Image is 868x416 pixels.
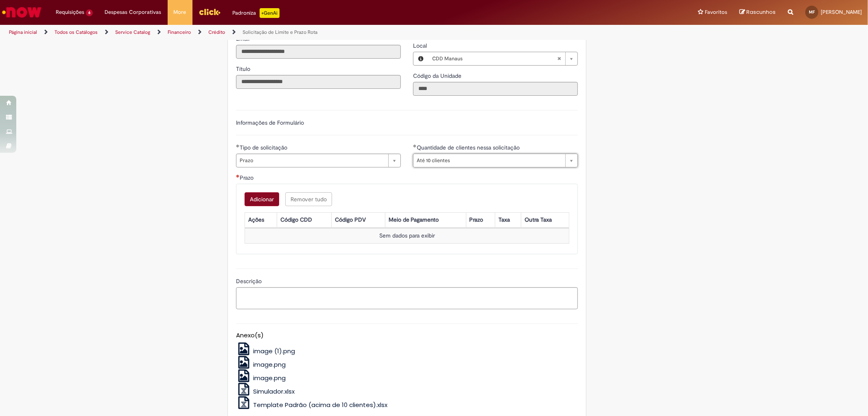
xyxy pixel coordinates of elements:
[385,212,466,227] th: Meio de Pagamento
[199,6,221,18] img: click_logo_yellow_360x200.png
[236,387,295,396] a: Simulador.xlsx
[413,82,578,96] input: Código da Unidade
[1,4,43,20] img: ServiceNow
[243,29,317,35] a: Solicitação de Limite e Prazo Rota
[413,52,428,65] button: Local, Visualizar este registro CDD Manaus
[332,212,385,227] th: Código PDV
[413,42,429,49] span: Local
[240,144,289,151] span: Tipo de solicitação
[432,52,557,65] span: CDD Manaus
[236,401,387,409] a: Template Padrão (acima de 10 clientes).xlsx
[168,29,191,35] a: Financeiro
[521,212,569,227] th: Outra Taxa
[208,29,225,35] a: Crédito
[553,52,565,65] abbr: Limpar campo Local
[236,35,251,42] span: Somente leitura - Email
[233,8,280,18] div: Padroniza
[236,75,401,89] input: Título
[253,387,295,396] span: Simulador.xlsx
[6,25,573,40] ul: Trilhas de página
[55,29,98,35] a: Todos os Catálogos
[105,8,162,16] span: Despesas Corporativas
[236,174,240,178] span: Necessários
[9,29,37,35] a: Página inicial
[260,8,280,18] p: +GenAi
[253,347,295,355] span: image (1).png
[236,374,286,382] a: image.png
[413,72,463,79] span: Somente leitura - Código da Unidade
[821,9,862,15] span: [PERSON_NAME]
[236,45,401,59] input: Email
[739,9,776,16] a: Rascunhos
[236,65,252,73] span: Somente leitura - Título
[253,360,286,369] span: image.png
[428,52,577,65] a: CDD ManausLimpar campo Local
[417,144,521,151] span: Quantidade de clientes nessa solicitação
[253,374,286,382] span: image.png
[115,29,150,35] a: Service Catalog
[495,212,521,227] th: Taxa
[236,347,295,355] a: image (1).png
[240,174,255,181] span: Prazo
[236,287,578,309] textarea: Descrição
[236,144,240,147] span: Obrigatório Preenchido
[236,332,578,339] h5: Anexo(s)
[466,212,495,227] th: Prazo
[417,154,561,167] span: Até 10 clientes
[174,8,186,16] span: More
[253,401,387,409] span: Template Padrão (acima de 10 clientes).xlsx
[413,144,417,147] span: Obrigatório Preenchido
[746,8,776,16] span: Rascunhos
[86,9,93,16] span: 6
[56,8,84,16] span: Requisições
[245,228,569,243] td: Sem dados para exibir
[236,119,304,126] label: Informações de Formulário
[413,72,463,80] label: Somente leitura - Código da Unidade
[245,212,277,227] th: Ações
[809,9,815,15] span: MF
[236,360,286,369] a: image.png
[245,192,279,206] button: Adicionar uma linha para Prazo
[236,277,263,285] span: Descrição
[236,65,252,73] label: Somente leitura - Título
[277,212,332,227] th: Código CDD
[705,8,727,16] span: Favoritos
[240,154,384,167] span: Prazo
